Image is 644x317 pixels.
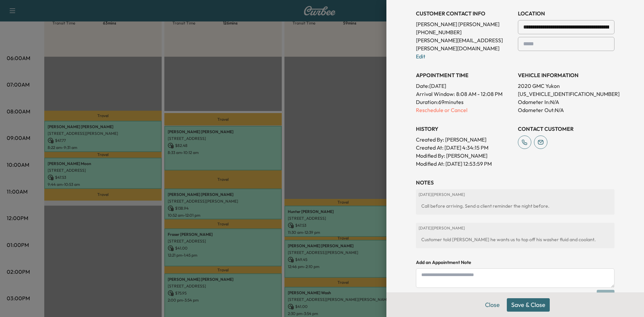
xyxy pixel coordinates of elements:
[518,82,614,90] p: 2020 GMC Yukon
[416,152,513,160] p: Modified By : [PERSON_NAME]
[518,125,614,133] h3: CONTACT CUSTOMER
[416,9,513,17] h3: CUSTOMER CONTACT INFO
[416,106,513,114] p: Reschedule or Cancel
[416,82,513,90] p: Date: [DATE]
[416,53,425,60] a: Edit
[419,192,612,197] p: [DATE] | [PERSON_NAME]
[416,136,513,144] p: Created By : [PERSON_NAME]
[518,71,614,79] h3: VEHICLE INFORMATION
[481,298,504,312] button: Close
[419,233,612,246] div: Customer told [PERSON_NAME] he wants us to top off his washer fluid and coolant.
[518,9,614,17] h3: LOCATION
[416,20,513,28] p: [PERSON_NAME] [PERSON_NAME]
[416,98,513,106] p: Duration: 69 minutes
[416,36,513,52] p: [PERSON_NAME][EMAIL_ADDRESS][PERSON_NAME][DOMAIN_NAME]
[518,106,614,114] p: Odometer Out: N/A
[518,90,614,98] p: [US_VEHICLE_IDENTIFICATION_NUMBER]
[416,28,513,36] p: [PHONE_NUMBER]
[518,98,614,106] p: Odometer In: N/A
[416,160,513,168] p: Modified At : [DATE] 12:53:59 PM
[416,71,513,79] h3: APPOINTMENT TIME
[416,178,614,187] h3: NOTES
[416,144,513,152] p: Created At : [DATE] 4:34:15 PM
[507,298,550,312] button: Save & Close
[416,90,513,98] p: Arrival Window:
[456,90,502,98] span: 8:08 AM - 12:08 PM
[419,200,612,212] div: Call before arriving. Send a client reminder the night before.
[416,259,614,266] h4: Add an Appointment Note
[416,125,513,133] h3: History
[419,225,612,231] p: [DATE] | [PERSON_NAME]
